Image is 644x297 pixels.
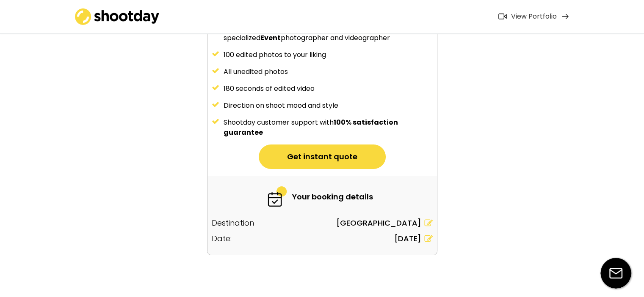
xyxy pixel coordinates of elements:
img: 6-fast.svg [267,186,288,207]
img: shootday_logo.png [75,8,160,25]
div: Destination [212,217,254,229]
div: Date: [212,233,232,244]
img: Icon%20feather-video%402x.png [498,14,507,19]
img: email-icon%20%281%29.svg [600,258,631,289]
button: Get instant quote [259,144,386,169]
div: Shootday customer support with [224,117,433,138]
strong: Event [260,33,281,43]
div: Direction on shoot mood and style [224,101,433,111]
div: All unedited photos [224,67,433,77]
div: View Portfolio [511,12,557,21]
div: 100 edited photos to your liking [224,50,433,60]
div: [DATE] [394,233,421,244]
div: [GEOGRAPHIC_DATA] [336,217,421,229]
div: Your booking details [292,191,373,202]
strong: 100% satisfaction guarantee [224,117,399,137]
div: 180 seconds of edited video [224,84,433,94]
